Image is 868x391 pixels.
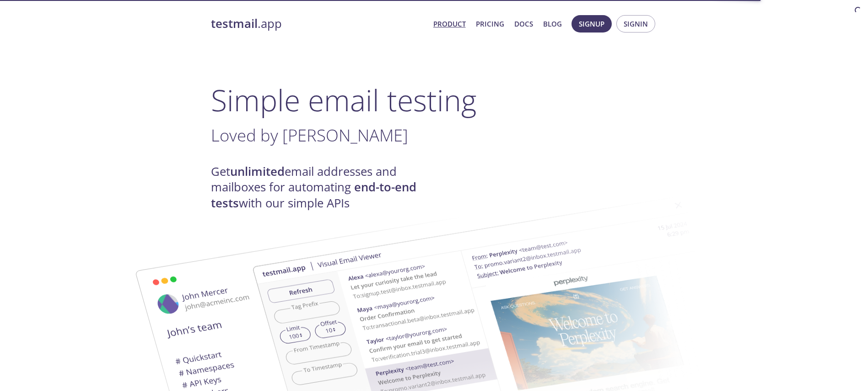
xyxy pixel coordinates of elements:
[476,18,504,30] a: Pricing
[211,164,434,211] h4: Get email addresses and mailboxes for automating with our simple APIs
[230,163,285,179] strong: unlimited
[211,124,408,147] span: Loved by [PERSON_NAME]
[514,18,533,30] a: Docs
[616,15,655,33] button: Signin
[211,82,658,118] h1: Simple email testing
[211,179,416,211] strong: end-to-end tests
[579,18,604,30] span: Signup
[433,18,466,30] a: Product
[624,18,648,30] span: Signin
[211,16,258,32] strong: testmail
[211,16,426,32] a: testmail.app
[571,15,612,33] button: Signup
[543,18,562,30] a: Blog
